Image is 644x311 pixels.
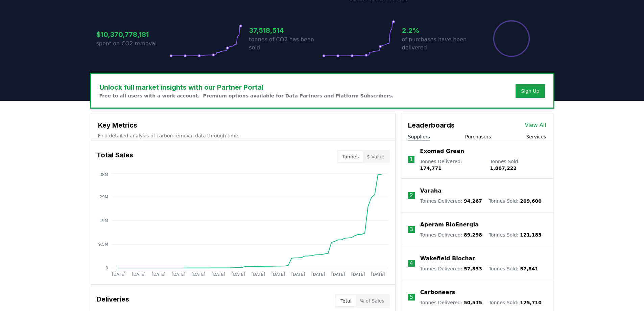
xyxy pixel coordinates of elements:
[371,272,385,277] tspan: [DATE]
[231,272,245,277] tspan: [DATE]
[489,299,542,306] p: Tonnes Sold :
[420,147,464,155] a: Exomad Green
[402,36,475,52] p: of purchases have been delivered
[336,295,356,306] button: Total
[271,272,285,277] tspan: [DATE]
[99,218,108,223] tspan: 19M
[420,198,482,204] p: Tonnes Delivered :
[489,198,542,204] p: Tonnes Sold :
[516,84,545,98] button: Sign Up
[105,266,108,270] tspan: 0
[211,272,225,277] tspan: [DATE]
[251,272,265,277] tspan: [DATE]
[420,299,482,306] p: Tonnes Delivered :
[97,150,133,163] h3: Total Sales
[249,25,322,36] h3: 37,518,514
[99,195,108,199] tspan: 29M
[493,20,530,58] div: Percentage of sales delivered
[410,293,413,301] p: 5
[489,265,538,272] p: Tonnes Sold :
[420,187,442,195] a: Varaha
[410,225,413,234] p: 3
[420,158,483,172] p: Tonnes Delivered :
[420,165,442,171] span: 174,771
[489,231,542,238] p: Tonnes Sold :
[98,120,388,130] h3: Key Metrics
[151,272,165,277] tspan: [DATE]
[98,242,108,247] tspan: 9.5M
[464,300,482,305] span: 50,515
[311,272,325,277] tspan: [DATE]
[351,272,365,277] tspan: [DATE]
[490,158,546,172] p: Tonnes Sold :
[464,266,482,271] span: 57,833
[420,288,455,296] a: Carboneers
[338,151,363,162] button: Tonnes
[420,231,482,238] p: Tonnes Delivered :
[409,155,413,163] p: 1
[525,121,546,129] a: View All
[520,300,542,305] span: 125,710
[526,133,546,140] button: Services
[420,221,479,229] a: Aperam BioEnergia
[464,198,482,204] span: 94,267
[420,265,482,272] p: Tonnes Delivered :
[171,272,185,277] tspan: [DATE]
[363,151,388,162] button: $ Value
[490,165,517,171] span: 1,807,222
[464,232,482,238] span: 89,298
[465,133,491,140] button: Purchasers
[96,40,169,48] p: spent on CO2 removal
[99,82,394,92] h3: Unlock full market insights with our Partner Portal
[356,295,388,306] button: % of Sales
[99,172,108,177] tspan: 38M
[249,36,322,52] p: tonnes of CO2 has been sold
[420,254,475,263] a: Wakefield Biochar
[99,92,394,99] p: Free to all users with a work account. Premium options available for Data Partners and Platform S...
[521,88,539,94] a: Sign Up
[331,272,345,277] tspan: [DATE]
[410,259,413,267] p: 4
[408,120,455,130] h3: Leaderboards
[132,272,145,277] tspan: [DATE]
[410,192,413,200] p: 2
[520,198,542,204] span: 209,600
[408,133,430,140] button: Suppliers
[520,232,542,238] span: 121,183
[191,272,205,277] tspan: [DATE]
[291,272,305,277] tspan: [DATE]
[98,132,388,139] p: Find detailed analysis of carbon removal data through time.
[402,25,475,36] h3: 2.2%
[520,266,538,271] span: 57,841
[97,294,129,308] h3: Deliveries
[112,272,125,277] tspan: [DATE]
[96,29,169,40] h3: $10,370,778,181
